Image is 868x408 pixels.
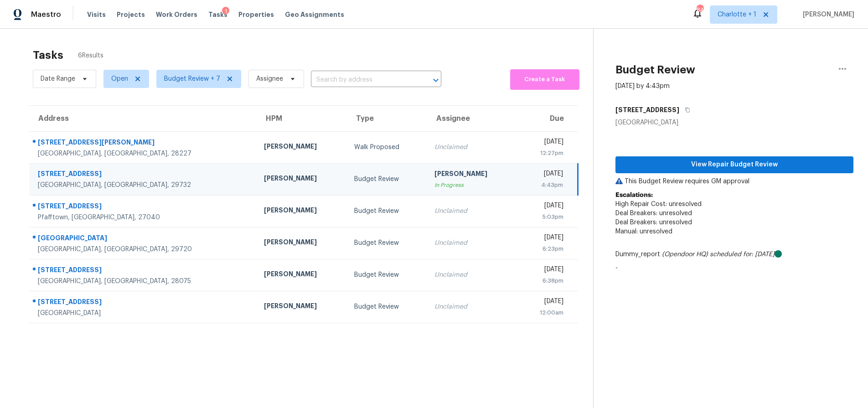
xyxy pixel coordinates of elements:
[615,228,672,235] span: Manual: unresolved
[525,276,564,285] div: 6:38pm
[87,10,106,19] span: Visits
[264,301,340,313] div: [PERSON_NAME]
[434,207,510,216] div: Unclaimed
[615,201,702,207] span: High Repair Cost: unresolved
[38,213,249,222] div: Pfafftown, [GEOGRAPHIC_DATA], 27040
[38,265,249,277] div: [STREET_ADDRESS]
[38,233,249,245] div: [GEOGRAPHIC_DATA]
[38,201,249,213] div: [STREET_ADDRESS]
[525,244,564,253] div: 6:23pm
[354,270,419,279] div: Budget Review
[29,106,257,131] th: Address
[38,149,249,158] div: [GEOGRAPHIC_DATA], [GEOGRAPHIC_DATA], 28227
[434,302,510,311] div: Unclaimed
[264,238,340,249] div: [PERSON_NAME]
[354,238,419,248] div: Budget Review
[525,201,564,212] div: [DATE]
[434,181,510,190] div: In Progress
[41,74,75,83] span: Date Range
[525,308,564,317] div: 12:00am
[354,175,419,184] div: Budget Review
[208,11,227,18] span: Tasks
[222,7,229,16] div: 1
[38,169,249,181] div: [STREET_ADDRESS]
[623,159,846,170] span: View Repair Budget Review
[156,10,197,19] span: Work Orders
[264,269,340,281] div: [PERSON_NAME]
[525,233,564,244] div: [DATE]
[525,181,563,190] div: 4:43pm
[615,118,853,127] div: [GEOGRAPHIC_DATA]
[347,106,427,131] th: Type
[697,5,703,15] div: 84
[615,210,692,217] span: Deal Breakers: unresolved
[78,51,103,60] span: 6 Results
[354,143,419,152] div: Walk Proposed
[525,149,564,158] div: 12:27pm
[33,51,63,60] h2: Tasks
[285,10,344,19] span: Geo Assignments
[718,10,756,19] span: Charlotte + 1
[615,177,853,186] p: This Budget Review requires GM approval
[525,212,564,222] div: 5:03pm
[615,250,853,259] div: Dummy_report
[710,251,775,258] i: scheduled for: [DATE]
[31,10,61,19] span: Maestro
[515,74,575,85] span: Create a Task
[799,10,854,19] span: [PERSON_NAME]
[525,169,563,181] div: [DATE]
[434,270,510,279] div: Unclaimed
[615,219,692,226] span: Deal Breakers: unresolved
[525,137,564,149] div: [DATE]
[679,102,692,118] button: Copy Address
[238,10,274,19] span: Properties
[434,238,510,248] div: Unclaimed
[257,106,347,131] th: HPM
[256,74,283,83] span: Assignee
[525,297,564,308] div: [DATE]
[38,138,249,149] div: [STREET_ADDRESS][PERSON_NAME]
[427,106,517,131] th: Assignee
[517,106,578,131] th: Due
[164,74,220,83] span: Budget Review + 7
[311,73,416,87] input: Search by address
[434,169,510,181] div: [PERSON_NAME]
[38,309,249,318] div: [GEOGRAPHIC_DATA]
[38,181,249,190] div: [GEOGRAPHIC_DATA], [GEOGRAPHIC_DATA], 29732
[525,265,564,276] div: [DATE]
[38,297,249,309] div: [STREET_ADDRESS]
[429,74,442,87] button: Open
[117,10,145,19] span: Projects
[264,206,340,217] div: [PERSON_NAME]
[615,105,679,114] h5: [STREET_ADDRESS]
[38,245,249,254] div: [GEOGRAPHIC_DATA], [GEOGRAPHIC_DATA], 29720
[615,263,853,273] p: -
[264,174,340,185] div: [PERSON_NAME]
[662,251,708,258] i: (Opendoor HQ)
[615,192,653,198] b: Escalations:
[434,143,510,152] div: Unclaimed
[264,142,340,153] div: [PERSON_NAME]
[111,74,128,83] span: Open
[510,69,579,90] button: Create a Task
[615,156,853,173] button: View Repair Budget Review
[354,302,419,311] div: Budget Review
[615,65,695,74] h2: Budget Review
[38,277,249,286] div: [GEOGRAPHIC_DATA], [GEOGRAPHIC_DATA], 28075
[615,82,670,91] div: [DATE] by 4:43pm
[354,207,419,216] div: Budget Review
